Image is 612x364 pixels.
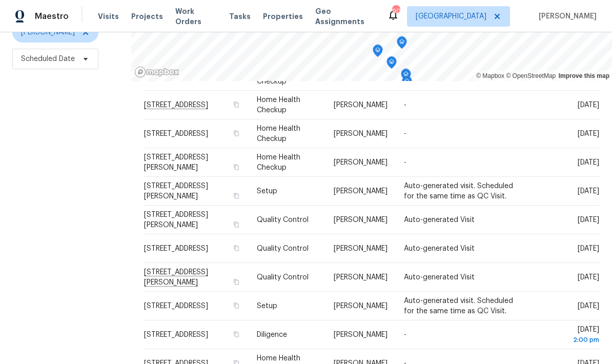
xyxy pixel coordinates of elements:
[578,274,599,281] span: [DATE]
[397,36,407,52] div: Map marker
[416,11,486,22] span: [GEOGRAPHIC_DATA]
[334,159,387,166] span: [PERSON_NAME]
[231,129,240,138] button: Copy Address
[476,72,504,79] a: Mapbox
[506,72,556,79] a: OpenStreetMap
[404,80,415,96] div: Map marker
[229,13,251,20] span: Tasks
[541,335,599,345] div: 2:00 pm
[404,245,475,252] span: Auto-generated Visit
[404,183,513,200] span: Auto-generated visit. Scheduled for the same time as QC Visit.
[257,188,277,195] span: Setup
[386,56,397,72] div: Map marker
[144,302,208,310] span: [STREET_ADDRESS]
[578,102,599,109] span: [DATE]
[21,54,75,64] span: Scheduled Date
[257,245,309,252] span: Quality Control
[257,96,300,114] span: Home Health Checkup
[402,76,412,92] div: Map marker
[578,188,599,195] span: [DATE]
[257,331,287,338] span: Diligence
[404,331,406,338] span: -
[231,330,240,339] button: Copy Address
[334,130,387,137] span: [PERSON_NAME]
[144,154,208,171] span: [STREET_ADDRESS][PERSON_NAME]
[144,245,208,252] span: [STREET_ADDRESS]
[98,11,119,22] span: Visits
[134,66,179,78] a: Mapbox homepage
[578,245,599,252] span: [DATE]
[334,331,387,338] span: [PERSON_NAME]
[263,11,303,22] span: Properties
[231,244,240,253] button: Copy Address
[231,301,240,310] button: Copy Address
[257,125,300,143] span: Home Health Checkup
[144,211,208,229] span: [STREET_ADDRESS][PERSON_NAME]
[404,102,406,109] span: -
[131,11,163,22] span: Projects
[257,216,309,224] span: Quality Control
[334,245,387,252] span: [PERSON_NAME]
[257,274,309,281] span: Quality Control
[334,302,387,310] span: [PERSON_NAME]
[231,220,240,229] button: Copy Address
[404,297,513,315] span: Auto-generated visit. Scheduled for the same time as QC Visit.
[535,11,597,22] span: [PERSON_NAME]
[559,72,609,79] a: Improve this map
[231,163,240,172] button: Copy Address
[541,326,599,345] span: [DATE]
[334,188,387,195] span: [PERSON_NAME]
[334,216,387,224] span: [PERSON_NAME]
[231,277,240,287] button: Copy Address
[144,331,208,338] span: [STREET_ADDRESS]
[144,130,208,137] span: [STREET_ADDRESS]
[578,159,599,166] span: [DATE]
[257,154,300,171] span: Home Health Checkup
[578,216,599,224] span: [DATE]
[35,11,69,22] span: Maestro
[334,102,387,109] span: [PERSON_NAME]
[257,302,277,310] span: Setup
[373,45,383,60] div: Map marker
[175,6,217,27] span: Work Orders
[231,100,240,109] button: Copy Address
[334,274,387,281] span: [PERSON_NAME]
[578,130,599,137] span: [DATE]
[315,6,375,27] span: Geo Assignments
[401,69,411,85] div: Map marker
[578,302,599,310] span: [DATE]
[404,216,475,224] span: Auto-generated Visit
[144,183,208,200] span: [STREET_ADDRESS][PERSON_NAME]
[392,6,399,16] div: 90
[231,191,240,200] button: Copy Address
[21,27,75,37] span: [PERSON_NAME]
[404,159,406,166] span: -
[404,130,406,137] span: -
[404,274,475,281] span: Auto-generated Visit
[257,68,300,85] span: Home Health Checkup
